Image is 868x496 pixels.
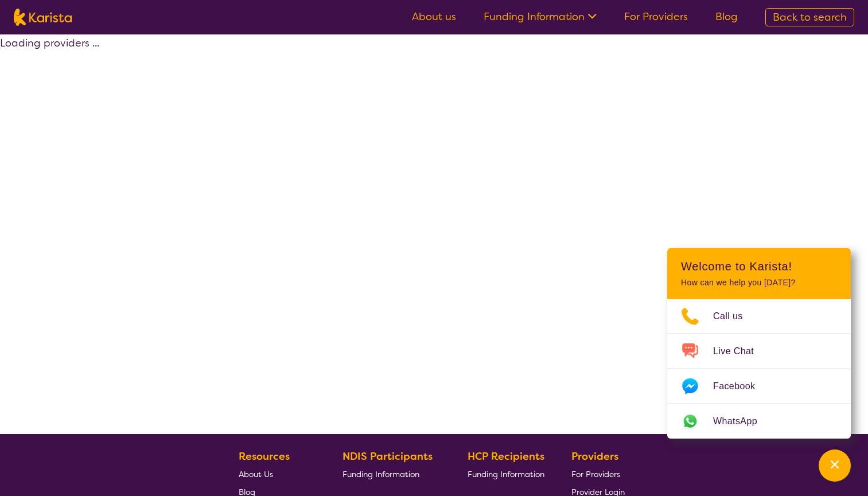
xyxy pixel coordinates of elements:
a: Funding Information [342,465,441,483]
ul: Choose channel [667,299,851,439]
span: Back to search [773,10,847,24]
a: Back to search [765,8,854,26]
a: Web link opens in a new tab. [667,404,851,439]
b: Resources [239,449,290,463]
h2: Welcome to Karista! [681,259,837,273]
span: Facebook [713,378,769,395]
a: About us [412,10,456,24]
a: Funding Information [484,10,597,24]
a: Blog [715,10,738,24]
span: WhatsApp [713,413,771,430]
a: Funding Information [468,465,544,483]
div: Channel Menu [667,248,851,439]
a: For Providers [571,465,625,483]
img: Karista logo [14,9,72,26]
b: Providers [571,449,618,463]
span: Funding Information [468,469,544,479]
b: HCP Recipients [468,449,544,463]
a: About Us [239,465,316,483]
span: For Providers [571,469,620,479]
button: Channel Menu [819,449,851,482]
a: For Providers [624,10,688,24]
b: NDIS Participants [342,449,433,463]
span: About Us [239,469,273,479]
span: Funding Information [342,469,419,479]
span: Live Chat [713,343,768,360]
p: How can we help you [DATE]? [681,278,837,288]
span: Call us [713,308,757,325]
